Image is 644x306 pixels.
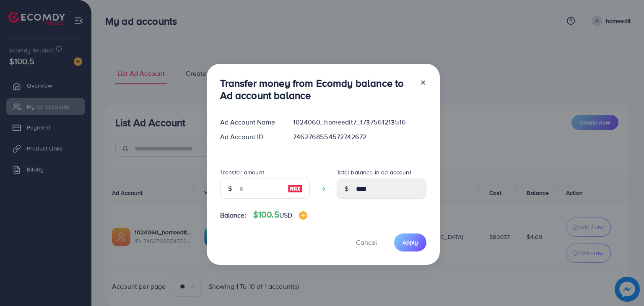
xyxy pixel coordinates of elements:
div: Ad Account Name [213,117,287,127]
span: Balance: [220,210,247,220]
span: Cancel [356,238,377,247]
span: USD [279,210,292,220]
div: Ad Account ID [213,132,287,142]
span: Apply [402,238,418,246]
div: 7462768554572742672 [286,132,433,142]
img: image [288,184,303,194]
button: Cancel [345,233,387,252]
label: Transfer amount [220,168,264,176]
h4: $100.5 [253,210,307,220]
h3: Transfer money from Ecomdy balance to Ad account balance [220,77,413,101]
img: image [299,211,307,220]
div: 1024060_homeedit7_1737561213516 [286,117,433,127]
button: Apply [394,233,426,252]
label: Total balance in ad account [337,168,411,176]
